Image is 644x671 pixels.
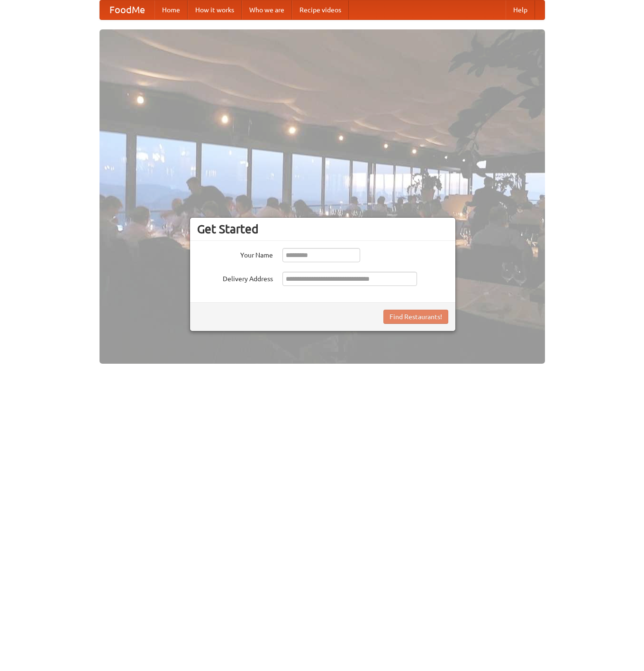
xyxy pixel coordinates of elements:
[383,310,448,324] button: Find Restaurants!
[197,272,273,284] label: Delivery Address
[292,0,349,19] a: Recipe videos
[506,0,535,19] a: Help
[197,248,273,260] label: Your Name
[197,222,448,236] h3: Get Started
[242,0,292,19] a: Who we are
[188,0,242,19] a: How it works
[154,0,188,19] a: Home
[100,0,154,19] a: FoodMe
